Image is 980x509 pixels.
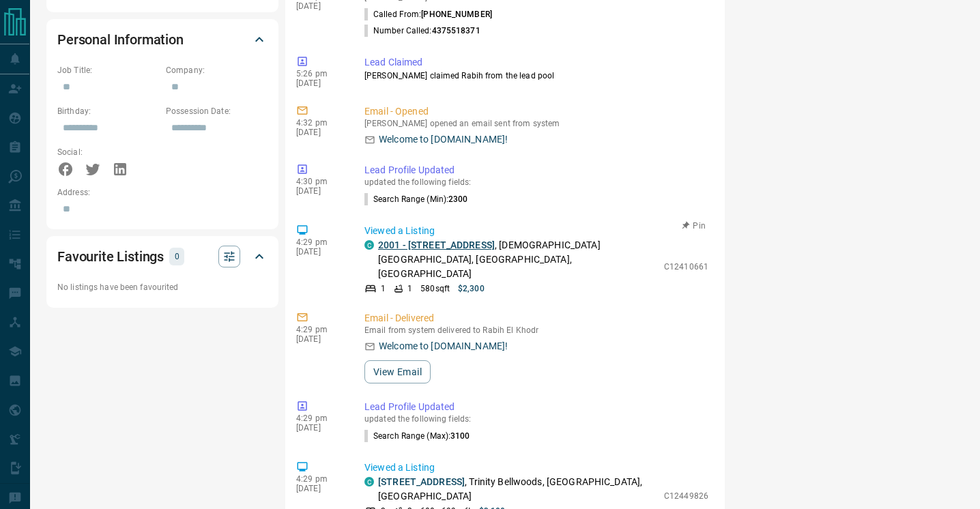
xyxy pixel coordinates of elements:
p: , Trinity Bellwoods, [GEOGRAPHIC_DATA], [GEOGRAPHIC_DATA] [378,475,657,504]
p: [DATE] [296,247,344,257]
p: 4:29 pm [296,325,344,334]
p: 4:29 pm [296,474,344,484]
a: 2001 - [STREET_ADDRESS] [378,239,495,250]
p: Number Called: [364,25,480,37]
div: condos.ca [364,477,374,486]
p: Search Range (Min) : [364,193,468,205]
span: 4375518371 [432,26,480,35]
p: No listings have been favourited [57,281,268,293]
p: 4:29 pm [296,237,344,247]
p: Lead Profile Updated [364,400,708,414]
div: Favourite Listings0 [57,240,268,273]
p: updated the following fields: [364,177,708,187]
p: Search Range (Max) : [364,430,470,442]
p: 4:30 pm [296,177,344,186]
p: 1 [407,282,412,295]
p: C12410661 [664,261,708,273]
span: 2300 [448,194,467,204]
p: C12449826 [664,490,708,502]
p: [PERSON_NAME] claimed Rabih from the lead pool [364,70,708,82]
p: Called From: [364,8,492,20]
p: Email - Delivered [364,311,708,325]
div: condos.ca [364,240,374,250]
div: Personal Information [57,23,268,56]
p: $2,300 [458,282,485,295]
p: 1 [381,282,386,295]
p: 4:29 pm [296,413,344,423]
a: [STREET_ADDRESS] [378,476,465,487]
p: Email - Opened [364,104,708,119]
h2: Favourite Listings [57,246,164,267]
p: Possession Date: [166,105,268,117]
p: Welcome to [DOMAIN_NAME]! [379,339,508,353]
p: [DATE] [296,484,344,493]
p: [PERSON_NAME] opened an email sent from system [364,119,708,128]
p: [DATE] [296,334,344,344]
p: [DATE] [296,186,344,196]
p: [DATE] [296,128,344,137]
p: 5:26 pm [296,69,344,78]
span: [PHONE_NUMBER] [421,10,492,19]
p: 0 [173,249,180,264]
p: Lead Claimed [364,55,708,70]
p: 580 sqft [420,282,450,295]
button: View Email [364,360,431,383]
p: [DATE] [296,423,344,433]
p: Social: [57,146,159,158]
p: , [DEMOGRAPHIC_DATA][GEOGRAPHIC_DATA], [GEOGRAPHIC_DATA], [GEOGRAPHIC_DATA] [378,238,657,281]
button: Pin [674,220,714,232]
p: Birthday: [57,105,159,117]
p: Viewed a Listing [364,461,708,475]
p: Viewed a Listing [364,224,708,238]
p: Job Title: [57,64,159,76]
p: Welcome to [DOMAIN_NAME]! [379,132,508,147]
p: 4:32 pm [296,118,344,128]
h2: Personal Information [57,29,184,50]
p: Email from system delivered to Rabih El Khodr [364,325,708,335]
span: 3100 [450,431,470,441]
p: [DATE] [296,1,344,11]
p: [DATE] [296,78,344,88]
p: Address: [57,186,268,199]
p: Lead Profile Updated [364,163,708,177]
p: updated the following fields: [364,414,708,424]
p: Company: [166,64,268,76]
